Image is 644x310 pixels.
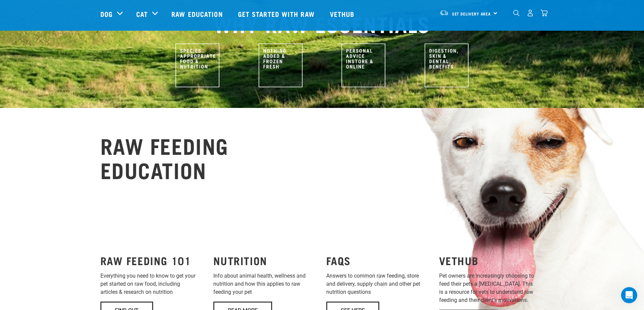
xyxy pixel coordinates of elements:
p: Answers to common raw feeding, store and delivery, supply chain and other pet nutrition questions [326,272,431,296]
a: Cat [136,9,148,19]
a: Raw Education [165,0,231,27]
h2: RAW FEEDING EDUCATION [100,133,229,181]
iframe: Intercom live chat [621,287,637,303]
a: Dog [100,9,113,19]
a: Vethub [323,0,363,27]
a: Get started with Raw [231,0,323,27]
img: home-icon-1@2x.png [513,10,520,16]
img: Nothing Added [259,44,303,87]
img: user.png [527,9,534,17]
span: Set Delivery Area [452,12,491,15]
h3: FAQS [326,254,431,266]
p: Info about animal health, wellness and nutrition and how this applies to raw feeding your pet [213,272,318,296]
h3: VETHUB [439,254,544,266]
img: Species Appropriate Nutrition [175,44,219,87]
img: Personal Advice [341,44,385,87]
h3: NUTRITION [213,254,318,266]
p: Pet owners are increasingly choosing to feed their pets a [MEDICAL_DATA]. This is a resource for ... [439,272,544,304]
img: Raw Benefits [425,44,469,87]
img: home-icon@2x.png [541,9,548,17]
p: Everything you need to know to get your pet started on raw food, including articles & research on... [100,272,205,296]
h3: RAW FEEDING 101 [100,254,205,266]
img: van-moving.png [439,10,449,16]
